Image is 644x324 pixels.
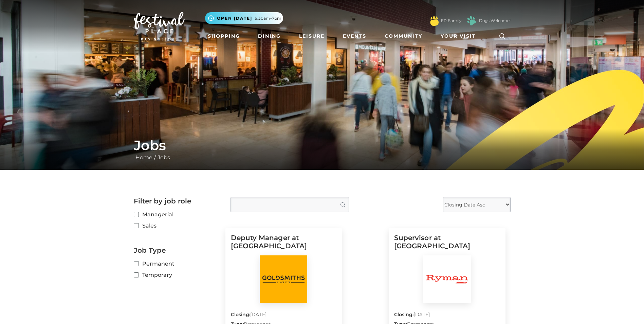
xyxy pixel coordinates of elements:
h2: Job Type [134,246,220,254]
a: Jobs [156,154,172,161]
span: Open [DATE] [217,15,252,21]
div: / [129,137,516,162]
label: Temporary [134,271,220,279]
a: Your Visit [438,30,482,42]
p: [DATE] [394,311,500,321]
a: FP Family [441,18,461,24]
strong: Closing: [231,311,251,318]
label: Managerial [134,210,220,219]
strong: Closing: [394,311,414,318]
a: Dogs Welcome! [479,18,511,24]
h1: Jobs [134,137,511,154]
img: Goldsmiths [260,255,307,303]
label: Permanent [134,259,220,268]
h5: Supervisor at [GEOGRAPHIC_DATA] [394,234,500,255]
button: Open [DATE] 9.30am-7pm [205,12,283,24]
h5: Deputy Manager at [GEOGRAPHIC_DATA] [231,234,337,255]
a: Shopping [205,30,243,42]
p: [DATE] [231,311,337,321]
a: Leisure [296,30,327,42]
span: 9.30am-7pm [255,15,281,21]
a: Community [382,30,425,42]
a: Home [134,154,154,161]
span: Your Visit [441,33,476,40]
img: Festival Place Logo [134,12,185,40]
a: Events [340,30,369,42]
a: Dining [255,30,283,42]
img: Ryman [423,255,471,303]
label: Sales [134,221,220,230]
h2: Filter by job role [134,197,220,205]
